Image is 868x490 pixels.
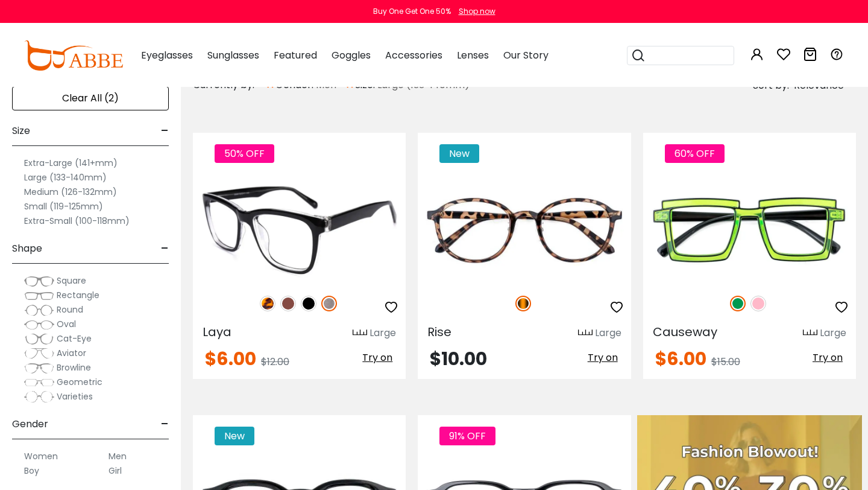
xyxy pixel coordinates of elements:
label: Men [108,449,127,463]
span: Aviator [57,347,86,359]
div: Shop now [459,6,495,17]
img: Geometric.png [24,377,54,389]
span: 50% OFF [215,144,274,163]
span: Shape [12,234,42,263]
span: Laya [203,323,231,340]
label: Boy [24,463,39,478]
span: Rise [427,323,451,340]
div: Large [595,326,621,340]
img: Gun [321,296,337,311]
label: Extra-Small (100-118mm) [24,214,130,228]
span: Gender [12,410,48,439]
span: Lenses [457,48,489,62]
span: Causeway [653,323,717,340]
span: Sort by: [753,78,789,92]
span: Size [12,116,30,145]
span: Eyeglasses [141,48,193,62]
img: Green [730,296,746,311]
span: Goggles [332,48,371,62]
div: Buy One Get One 50% [373,6,451,17]
span: Geometric [57,376,102,388]
img: size ruler [803,329,817,338]
span: Square [57,275,86,287]
label: Girl [108,463,122,478]
span: Browline [57,361,91,374]
a: Shop now [453,6,495,16]
img: Oval.png [24,319,54,331]
span: - [161,116,169,145]
div: Large [370,326,396,340]
span: Accessories [385,48,442,62]
span: Try on [362,351,392,364]
span: 91% OFF [439,427,495,445]
button: Try on [359,350,396,366]
span: Try on [588,351,618,364]
button: Try on [584,350,621,366]
img: Square.png [24,275,54,287]
span: Cat-Eye [57,332,92,345]
span: New [439,144,479,163]
span: - [161,234,169,263]
div: Clear All (2) [12,86,169,110]
label: Extra-Large (141+mm) [24,156,118,170]
div: Large [820,326,846,340]
img: Browline.png [24,362,54,374]
span: 60% OFF [665,144,725,163]
span: $10.00 [430,346,487,372]
img: Rectangle.png [24,290,54,302]
img: Tortoise Rise - Plastic ,Adjust Nose Pads [418,176,631,283]
span: $6.00 [205,346,256,372]
img: Aviator.png [24,348,54,360]
img: size ruler [353,329,367,338]
img: Round.png [24,304,54,316]
img: Varieties.png [24,390,54,403]
span: $15.00 [711,355,740,369]
img: abbeglasses.com [24,40,123,71]
button: Try on [809,350,846,366]
img: Gun Laya - Plastic ,Universal Bridge Fit [193,176,406,283]
label: Small (119-125mm) [24,199,103,214]
img: Pink [750,296,766,311]
span: Oval [57,318,76,330]
label: Medium (126-132mm) [24,185,117,199]
img: Green Causeway - Plastic ,Universal Bridge Fit [643,176,856,283]
span: Featured [274,48,317,62]
span: Round [57,304,83,316]
span: Sunglasses [207,48,259,62]
span: Rectangle [57,289,99,301]
span: Try on [813,351,843,364]
span: Our Story [503,48,549,62]
span: - [161,410,169,439]
img: Black [301,296,316,311]
label: Women [24,449,58,463]
span: Varieties [57,390,93,402]
label: Large (133-140mm) [24,170,107,185]
img: Tortoise [515,296,531,311]
span: $6.00 [655,346,706,372]
img: Cat-Eye.png [24,333,54,345]
img: Brown [280,296,296,311]
span: New [215,427,254,445]
img: Leopard [260,296,275,311]
img: size ruler [578,329,593,338]
span: $12.00 [261,355,289,369]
